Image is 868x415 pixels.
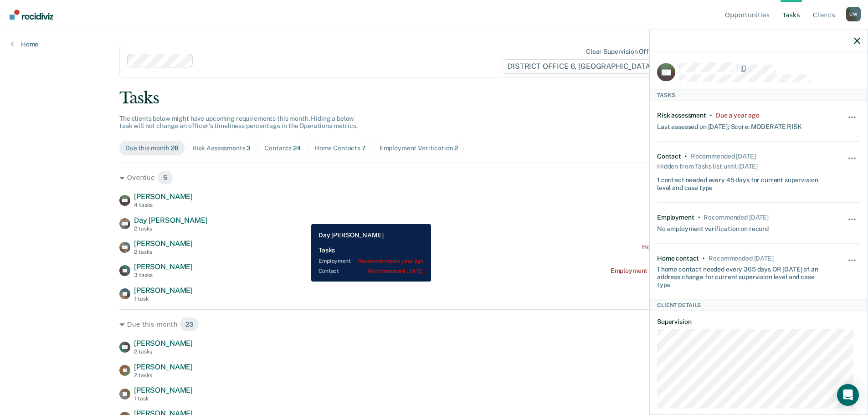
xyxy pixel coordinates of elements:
div: • [685,152,687,160]
span: 23 [180,317,199,332]
div: 1 task [134,296,193,302]
div: Last assessed on [DATE]; Score: MODERATE RISK [657,119,802,130]
div: Contacts [264,144,301,152]
span: 5 [157,170,173,185]
a: Home [11,40,38,48]
div: Recommended in 25 days [709,254,773,262]
span: 7 [362,144,366,152]
img: Recidiviz [10,10,53,20]
div: 1 home contact needed every 365 days OR [DATE] of an address change for current supervision level... [657,262,827,288]
div: Tasks [119,89,749,108]
div: Due this month [119,317,749,332]
div: Risk assessment [657,111,706,119]
div: • [710,111,712,119]
div: • [698,213,700,221]
span: [PERSON_NAME] [134,386,193,395]
div: 1 task [134,395,193,402]
span: 2 [454,144,458,152]
div: 2 tasks [134,249,193,255]
span: The clients below might have upcoming requirements this month. Hiding a below task will not chang... [119,115,358,130]
div: Hidden from Tasks list until [DATE] [657,160,758,173]
div: Home Contacts [314,144,366,152]
div: • [703,254,705,262]
span: DISTRICT OFFICE 6, [GEOGRAPHIC_DATA] [502,59,665,74]
div: Due a year ago [716,111,760,119]
div: Overdue [119,170,749,185]
div: Open Intercom Messenger [837,384,859,406]
div: Client Details [650,299,868,310]
button: Profile dropdown button [846,7,861,21]
div: 2 tasks [134,225,207,232]
div: Home contact [657,254,699,262]
span: [PERSON_NAME] [134,192,193,201]
div: Clear supervision officers [586,48,663,56]
span: [PERSON_NAME] [134,339,193,348]
span: 24 [293,144,301,152]
div: Tasks [650,89,868,100]
span: Day [PERSON_NAME] [134,216,207,225]
div: Employment [657,213,694,221]
div: Employment Verification recommended [DATE] [611,267,749,275]
div: 4 tasks [134,202,193,208]
div: 2 tasks [134,372,193,379]
div: C W [846,7,861,21]
dt: Supervision [657,318,860,326]
span: [PERSON_NAME] [134,286,193,295]
div: 3 tasks [134,272,193,278]
div: Recommended today [691,152,755,160]
div: Recommended in 25 days [704,213,768,221]
div: 1 contact needed every 45 days for current supervision level and case type [657,173,827,192]
span: 3 [247,144,251,152]
div: Home contact recommended [DATE] [642,243,749,251]
span: [PERSON_NAME] [134,239,193,248]
div: Risk Assessments [192,144,251,152]
div: Due this month [125,144,179,152]
span: 28 [171,144,179,152]
div: 2 tasks [134,348,193,355]
div: Contact [657,152,681,160]
div: No employment verification on record [657,221,769,232]
span: [PERSON_NAME] [134,262,193,271]
div: Employment Verification [380,144,458,152]
span: [PERSON_NAME] [134,363,193,371]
